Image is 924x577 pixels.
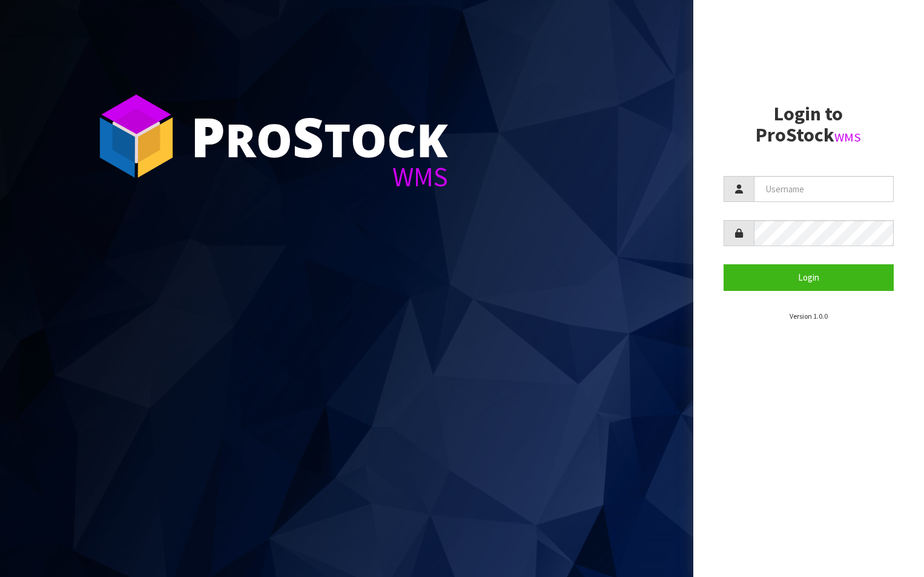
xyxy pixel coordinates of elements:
input: Username [754,176,894,202]
h2: Login to ProStock [724,103,894,146]
small: WMS [834,129,861,145]
img: ProStock Cube [91,91,182,181]
div: WMS [191,163,448,191]
div: ro tock [191,109,448,163]
span: S [292,99,324,173]
small: Version 1.0.0 [790,311,828,321]
span: P [191,99,225,173]
button: Login [724,264,894,290]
